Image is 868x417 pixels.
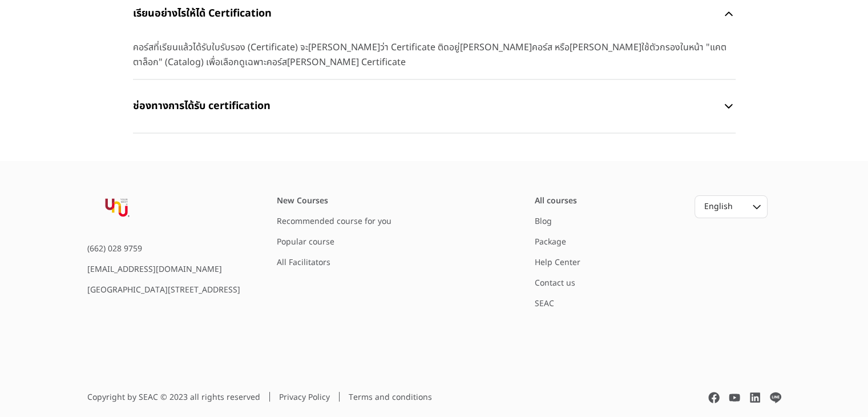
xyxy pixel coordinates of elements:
[535,215,552,227] a: Blog
[87,243,240,255] div: (662) 028 9759
[279,392,330,403] a: Privacy Policy
[133,89,722,123] p: ช่องทางการได้รับ certification
[535,236,566,248] a: Package
[535,277,575,289] a: Contact us
[87,392,260,403] span: Copyright by SEAC © 2023 all rights reserved
[277,236,334,248] a: Popular course
[133,40,736,70] span: คอร์สที่เรียนแล้วได้รับใบรับรอง (Certificate) จะ[PERSON_NAME]ว่า Certificate ติดอยู่[PERSON_NAME]...
[349,392,432,403] a: Terms and conditions
[133,89,736,123] button: ช่องทางการได้รับ certification
[87,264,240,275] div: [EMAIL_ADDRESS][DOMAIN_NAME]
[535,256,580,268] a: Help Center
[87,195,147,222] img: YourNextU Logo
[535,298,554,310] a: SEAC
[277,195,414,207] div: New Courses
[87,284,240,296] div: [GEOGRAPHIC_DATA][STREET_ADDRESS]
[535,195,577,207] a: All courses
[704,201,737,212] div: English
[277,256,330,268] a: All Facilitators
[277,215,391,227] a: Recommended course for you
